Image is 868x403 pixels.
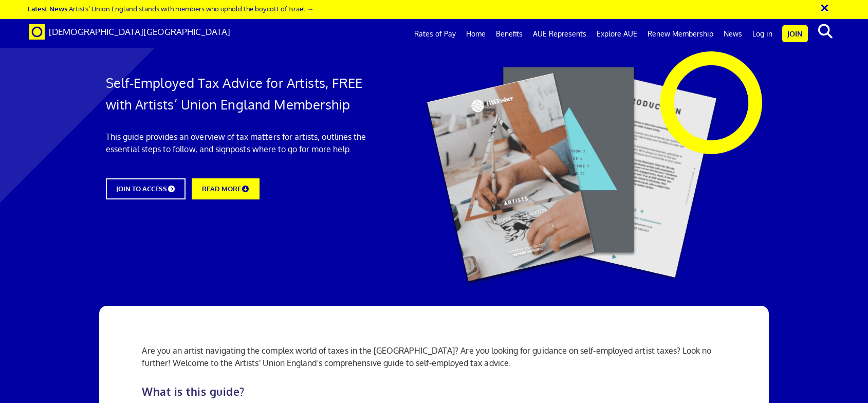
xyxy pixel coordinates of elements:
[28,4,69,13] strong: Latest News:
[28,4,313,13] a: Latest News:Artists’ Union England stands with members who uphold the boycott of Israel →
[642,21,718,47] a: Renew Membership
[409,21,461,47] a: Rates of Pay
[106,72,371,115] h1: Self-Employed Tax Advice for Artists, FREE with Artists’ Union England Membership
[592,21,642,47] a: Explore AUE
[810,21,841,42] button: search
[106,178,186,199] a: JOIN TO ACCESS
[528,21,592,47] a: AUE Represents
[461,21,491,47] a: Home
[718,21,747,47] a: News
[22,19,238,45] a: Brand [DEMOGRAPHIC_DATA][GEOGRAPHIC_DATA]
[192,178,260,199] a: READ MORE
[491,21,528,47] a: Benefits
[142,386,726,397] h2: What is this guide?
[49,26,230,37] span: [DEMOGRAPHIC_DATA][GEOGRAPHIC_DATA]
[782,25,808,42] a: Join
[747,21,778,47] a: Log in
[106,131,371,155] p: This guide provides an overview of tax matters for artists, outlines the essential steps to follo...
[142,344,726,369] p: Are you an artist navigating the complex world of taxes in the [GEOGRAPHIC_DATA]? Are you looking...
